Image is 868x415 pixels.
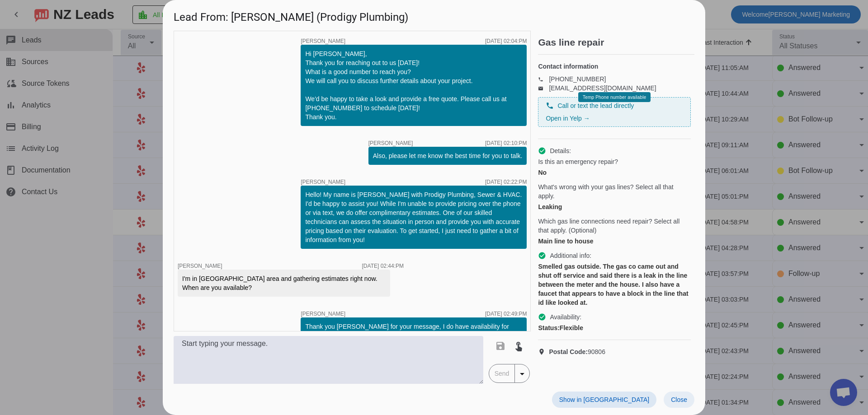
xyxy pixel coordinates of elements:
[550,146,571,155] span: Details:
[538,168,691,177] div: No
[538,77,549,81] mat-icon: phone
[538,348,549,355] mat-icon: location_on
[373,151,523,160] div: Also, please let me know the best time for you to talk.​
[538,157,618,166] span: Is this an emergency repair?
[538,182,691,201] span: What's wrong with your gas lines? Select all that apply.
[671,396,687,403] span: Close
[538,324,559,331] strong: Status:
[178,263,222,269] span: [PERSON_NAME]
[182,274,386,292] div: I'm in [GEOGRAPHIC_DATA] area and gathering estimates right now. When are you available?
[550,251,591,260] span: Additional info:
[538,38,694,47] h2: Gas line repair
[550,312,581,322] span: Availability:
[305,190,522,244] div: Hello! My name is [PERSON_NAME] with Prodigy Plumbing, Sewer & HVAC. I'd be happy to assist you! ...
[362,263,404,269] div: [DATE] 02:44:PM
[552,392,656,408] button: Show in [GEOGRAPHIC_DATA]
[538,262,691,307] div: Smelled gas outside. The gas co came out and shut off service and said there is a leak in the lin...
[301,311,345,317] span: [PERSON_NAME]
[538,62,691,71] h4: Contact information
[549,75,606,83] a: [PHONE_NUMBER]
[538,86,549,90] mat-icon: email
[557,101,634,110] span: Call or text the lead directly
[538,217,691,235] span: Which gas line connections need repair? Select all that apply. (Optional)
[583,95,646,100] span: Temp Phone number available
[559,396,649,403] span: Show in [GEOGRAPHIC_DATA]
[546,115,590,122] a: Open in Yelp →
[368,140,413,146] span: [PERSON_NAME]
[305,49,522,121] div: Hi [PERSON_NAME], Thank you for reaching out to us [DATE]! What is a good number to reach you? We...
[549,84,656,92] a: [EMAIL_ADDRESS][DOMAIN_NAME]
[485,38,527,44] div: [DATE] 02:04:PM
[301,38,345,44] span: [PERSON_NAME]
[549,347,605,356] span: 90806
[485,179,527,185] div: [DATE] 02:22:PM
[549,348,588,355] strong: Postal Code:
[538,323,691,332] div: Flexible
[301,179,345,185] span: [PERSON_NAME]
[485,311,527,317] div: [DATE] 02:49:PM
[538,202,691,211] div: Leaking
[305,322,522,367] div: Thank you [PERSON_NAME] for your message, I do have availability for [DATE]. I have time frames o...
[538,147,546,155] mat-icon: check_circle
[485,140,527,146] div: [DATE] 02:10:PM
[538,252,546,260] mat-icon: check_circle
[538,237,691,246] div: Main line to house
[517,368,528,379] mat-icon: arrow_drop_down
[664,392,694,408] button: Close
[546,102,554,110] mat-icon: phone
[538,313,546,321] mat-icon: check_circle
[513,340,524,351] mat-icon: touch_app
